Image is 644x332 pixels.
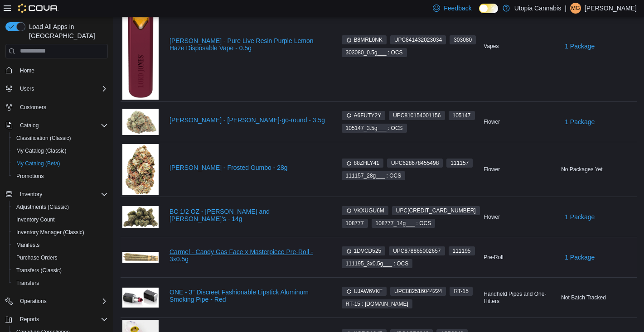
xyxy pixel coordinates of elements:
button: Promotions [9,170,111,183]
span: UPC 882516044224 [394,287,442,295]
span: 111195_3x0.5g___ : OCS [342,259,413,268]
span: RT-15 : onewholesale.ca [342,299,412,308]
a: [PERSON_NAME] - Frosted Gumbo - 28g [169,164,325,171]
span: 111157 [446,159,473,168]
button: Home [2,64,111,77]
span: Inventory Manager (Classic) [13,227,108,238]
span: 111157_28g___ : OCS [342,171,406,180]
button: My Catalog (Beta) [9,157,111,170]
span: 1 Package [565,253,595,262]
span: Classification (Classic) [16,135,71,142]
span: 88ZHLY41 [342,159,383,168]
button: Operations [16,296,50,307]
span: Load All Apps in [GEOGRAPHIC_DATA] [25,22,108,40]
span: UPC878865002657 [389,246,445,255]
span: Operations [20,298,47,305]
button: Users [2,82,111,95]
span: UPC 878865002657 [393,247,441,255]
a: [PERSON_NAME] - [PERSON_NAME]-go-round - 3.5g [169,116,325,124]
button: My Catalog (Classic) [9,144,111,157]
a: Adjustments (Classic) [13,202,73,212]
div: Flower [482,164,559,175]
span: 105147 [449,111,475,120]
div: Madison Goldstein [570,3,581,14]
p: Utopia Cannabis [514,3,562,14]
span: B8MRL0NK [342,35,387,44]
div: Handheld Pipes and One-Hitters [482,289,559,307]
span: A6FUTY2Y [346,111,382,120]
span: 1DVCD525 [346,247,382,255]
button: Inventory [2,188,111,201]
div: Vapes [482,41,559,52]
span: Reports [16,314,108,325]
span: 1 Package [565,212,595,221]
span: Purchase Orders [16,254,58,261]
span: Transfers [13,278,108,289]
span: UJAW6VKF [342,287,387,296]
span: 88ZHLY41 [346,159,379,167]
span: 108777 [342,219,368,228]
a: My Catalog (Beta) [13,158,64,169]
span: Manifests [16,241,39,249]
button: Transfers (Classic) [9,264,111,277]
div: Flower [482,116,559,127]
span: UJAW6VKF [346,287,383,295]
span: RT-15 [450,287,472,296]
span: My Catalog (Beta) [13,158,108,169]
span: Catalog [20,122,39,129]
button: Transfers [9,277,111,289]
a: Transfers [13,278,43,289]
span: Promotions [16,173,44,180]
span: Inventory Count [13,214,108,225]
img: Dom Jackson - Mary-go-round - 3.5g [122,109,159,135]
img: BC Green - Frosted Gumbo - 28g [122,144,159,195]
span: Reports [20,316,39,323]
a: Home [16,65,38,76]
span: 105147_3.5g___ : OCS [342,124,407,133]
span: 1DVCD525 [342,246,386,255]
div: No Packages Yet [559,164,637,175]
a: Manifests [13,240,43,250]
a: Customers [16,102,50,113]
button: Purchase Orders [9,251,111,264]
button: Inventory Count [9,213,111,226]
button: 1 Package [561,37,598,55]
span: 111157_28g___ : OCS [346,172,402,180]
img: BC 1/2 OZ - Ben and Gary's - 14g [122,206,159,228]
span: UPC628678455498 [387,159,443,168]
a: Transfers (Classic) [13,265,65,276]
img: Cova [18,4,58,13]
button: Adjustments (Classic) [9,201,111,213]
a: Inventory Count [13,214,58,225]
span: Catalog [16,120,108,131]
button: Classification (Classic) [9,132,111,144]
span: 111195 [449,246,475,255]
button: Reports [16,314,43,325]
p: [PERSON_NAME] [585,3,637,14]
span: Operations [16,296,108,307]
span: 105147_3.5g___ : OCS [346,124,403,132]
img: ONE - 3" Discreet Fashionable Lipstick Aluminum Smoking Pipe - Red [122,288,159,308]
span: Users [16,83,108,94]
button: Customers [2,101,111,114]
span: UPC628120191653 [392,206,480,215]
span: Dark Mode [479,13,479,14]
button: 1 Package [561,113,598,131]
span: 105147 [453,111,471,120]
span: Promotions [13,171,108,182]
a: Purchase Orders [13,252,61,263]
span: VKXUGU6M [342,206,388,215]
span: Transfers (Classic) [13,265,108,276]
span: My Catalog (Beta) [16,160,60,167]
img: Carmel - Candy Gas Face x Masterpiece Pre-Roll - 3x0.5g [122,252,159,263]
span: 108777 [346,219,364,227]
div: Pre-Roll [482,252,559,263]
button: Catalog [2,119,111,132]
span: UPC 628678455498 [391,159,439,167]
a: ONE - 3" Discreet Fashionable Lipstick Aluminum Smoking Pipe - Red [169,289,325,303]
span: Customers [20,104,46,111]
span: RT-15 : [DOMAIN_NAME] [346,300,408,308]
span: Inventory [20,191,42,198]
span: 1 Package [565,117,595,126]
span: UPC 841432023034 [394,36,442,44]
